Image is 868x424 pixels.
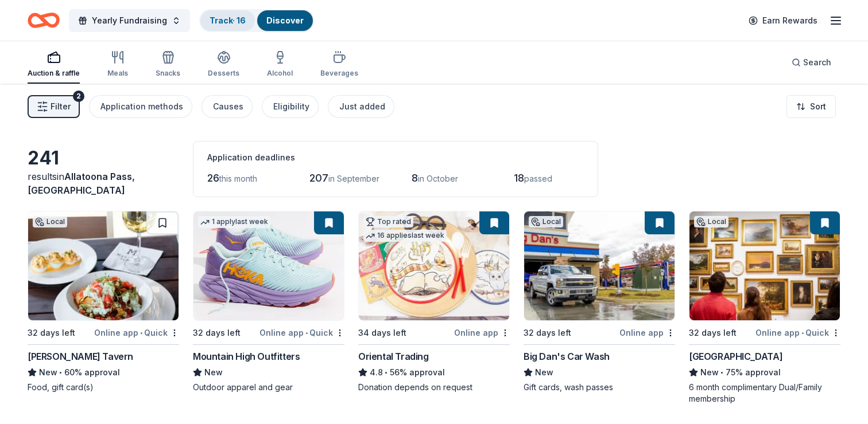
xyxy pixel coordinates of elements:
a: Image for Oriental TradingTop rated16 applieslast week34 days leftOnline appOriental Trading4.8•5... [358,211,510,393]
span: 4.8 [370,366,383,379]
span: • [801,328,804,337]
div: Food, gift card(s) [28,382,179,393]
button: Beverages [320,46,358,84]
button: Just added [328,95,394,118]
button: Alcohol [267,46,293,84]
div: Alcohol [267,69,293,78]
div: Beverages [320,69,358,78]
span: 207 [309,172,328,184]
div: Application deadlines [207,151,584,164]
div: Meals [107,69,128,78]
span: in October [418,174,458,183]
span: New [535,366,553,379]
span: in September [328,174,379,183]
div: 56% approval [358,366,510,379]
div: 2 [73,91,84,102]
a: Image for Mountain High Outfitters1 applylast week32 days leftOnline app•QuickMountain High Outfi... [193,211,344,393]
button: Causes [201,95,253,118]
button: Meals [107,46,128,84]
span: • [59,368,62,377]
span: • [385,368,387,377]
span: Yearly Fundraising [92,14,167,28]
div: 34 days left [358,326,406,340]
a: Home [28,7,60,34]
div: [GEOGRAPHIC_DATA] [689,350,782,363]
div: Local [529,216,563,227]
button: Desserts [208,46,239,84]
div: Outdoor apparel and gear [193,382,344,393]
a: Image for High Museum of ArtLocal32 days leftOnline app•Quick[GEOGRAPHIC_DATA]New•75% approval6 m... [689,211,840,405]
div: Oriental Trading [358,350,429,363]
img: Image for Big Dan's Car Wash [524,211,675,320]
button: Filter2 [28,95,80,118]
button: Snacks [156,46,180,84]
button: Auction & raffle [28,46,80,84]
div: 32 days left [193,326,241,340]
span: • [140,328,142,337]
div: results [28,170,179,197]
span: Allatoona Pass, [GEOGRAPHIC_DATA] [28,171,135,196]
a: Discover [266,15,304,25]
button: Application methods [89,95,192,118]
div: 32 days left [689,326,737,340]
div: 60% approval [28,366,179,379]
span: passed [524,174,552,183]
div: Application methods [100,100,183,113]
div: 241 [28,147,179,170]
div: Just added [339,100,385,113]
div: Local [33,216,67,227]
div: 16 applies last week [363,230,447,242]
div: 32 days left [524,326,571,340]
button: Yearly Fundraising [69,9,190,32]
div: Snacks [156,69,180,78]
span: Search [803,56,831,69]
div: 32 days left [28,326,75,340]
div: 6 month complimentary Dual/Family membership [689,382,840,405]
div: 1 apply last week [198,216,270,228]
div: Auction & raffle [28,69,80,78]
div: [PERSON_NAME] Tavern [28,350,133,363]
div: Donation depends on request [358,382,510,393]
div: Online app Quick [259,325,344,340]
img: Image for High Museum of Art [689,211,840,320]
button: Eligibility [262,95,319,118]
span: New [39,366,57,379]
div: Mountain High Outfitters [193,350,300,363]
span: New [204,366,223,379]
span: this month [219,174,257,183]
div: Causes [213,100,243,113]
div: Online app Quick [755,325,840,340]
img: Image for Marlow's Tavern [28,211,179,320]
img: Image for Mountain High Outfitters [193,211,344,320]
div: Local [694,216,728,227]
a: Image for Marlow's TavernLocal32 days leftOnline app•Quick[PERSON_NAME] TavernNew•60% approvalFoo... [28,211,179,393]
span: Sort [810,100,826,113]
span: • [720,368,723,377]
div: Gift cards, wash passes [524,382,675,393]
div: Top rated [363,216,413,227]
span: 26 [207,172,219,184]
div: Online app [619,325,675,340]
div: Desserts [208,69,239,78]
button: Sort [786,95,836,118]
span: Filter [51,100,71,113]
span: in [28,171,135,196]
div: Online app Quick [94,325,179,340]
span: • [305,328,308,337]
div: Online app [454,325,510,340]
a: Earn Rewards [742,10,824,31]
button: Track· 16Discover [199,9,314,32]
div: Eligibility [273,100,309,113]
a: Image for Big Dan's Car WashLocal32 days leftOnline appBig Dan's Car WashNewGift cards, wash passes [524,211,675,393]
img: Image for Oriental Trading [359,211,509,320]
div: Big Dan's Car Wash [524,350,610,363]
span: New [700,366,719,379]
div: 75% approval [689,366,840,379]
a: Track· 16 [210,15,246,25]
span: 18 [514,172,524,184]
span: 8 [412,172,418,184]
button: Search [782,51,840,74]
